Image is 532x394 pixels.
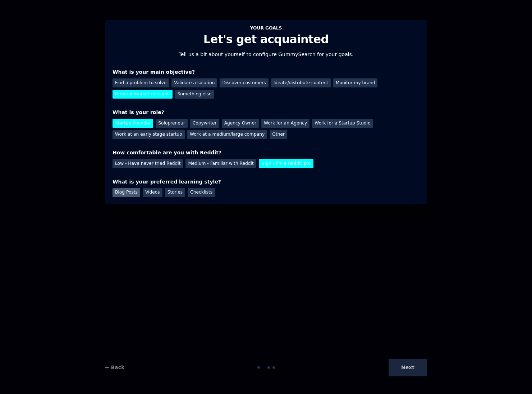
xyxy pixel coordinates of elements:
[312,119,373,128] div: Work for a Startup Studio
[171,78,217,87] div: Validate a solution
[270,130,287,139] div: Other
[113,188,140,197] div: Blog Posts
[113,159,183,168] div: Low - Have never tried Reddit
[105,364,124,370] a: ← Back
[113,78,169,87] div: Find a problem to solve
[259,159,313,168] div: High - I'm a Reddit pro
[143,188,162,197] div: Videos
[113,90,173,99] div: General market research
[113,149,419,157] div: How comfortable are you with Reddit?
[187,130,267,139] div: Work at a medium/large company
[113,178,419,186] div: What is your preferred learning style?
[333,78,377,87] div: Monitor my brand
[190,119,219,128] div: Copywriter
[113,68,419,76] div: What is your main objective?
[113,33,419,46] p: Let's get acquainted
[156,119,187,128] div: Solopreneur
[175,90,214,99] div: Something else
[261,119,309,128] div: Work for an Agency
[220,78,268,87] div: Discover customers
[113,119,153,128] div: Startup Founder
[222,119,259,128] div: Agency Owner
[175,51,357,58] p: Tell us a bit about yourself to configure GummySearch for your goals.
[271,78,331,87] div: Ideate/distribute content
[249,24,283,32] span: Your goals
[113,109,419,116] div: What is your role?
[165,188,185,197] div: Stories
[113,130,185,139] div: Work at an early stage startup
[188,188,215,197] div: Checklists
[185,159,256,168] div: Medium - Familiar with Reddit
